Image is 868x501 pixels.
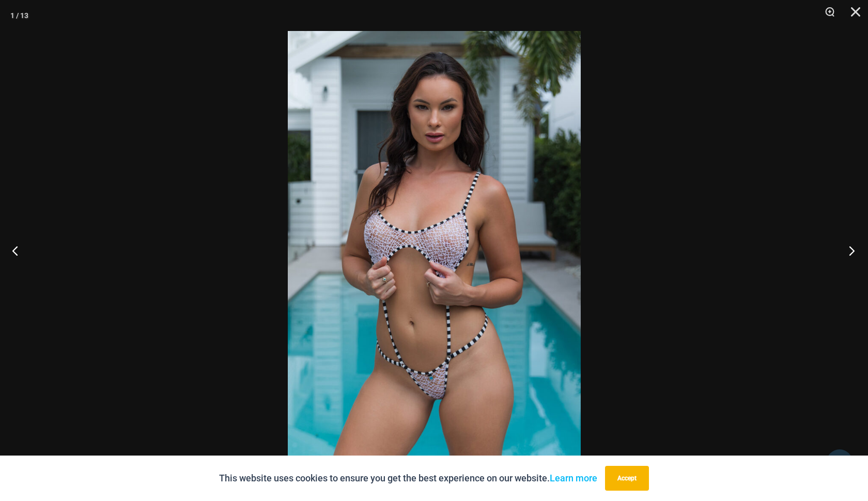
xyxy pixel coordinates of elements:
p: This website uses cookies to ensure you get the best experience on our website. [219,471,597,486]
a: Learn more [550,473,597,483]
div: 1 / 13 [10,8,28,23]
button: Accept [605,466,649,491]
button: Next [829,225,868,276]
img: Inferno Mesh Black White 8561 One Piece 05 [288,31,581,470]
